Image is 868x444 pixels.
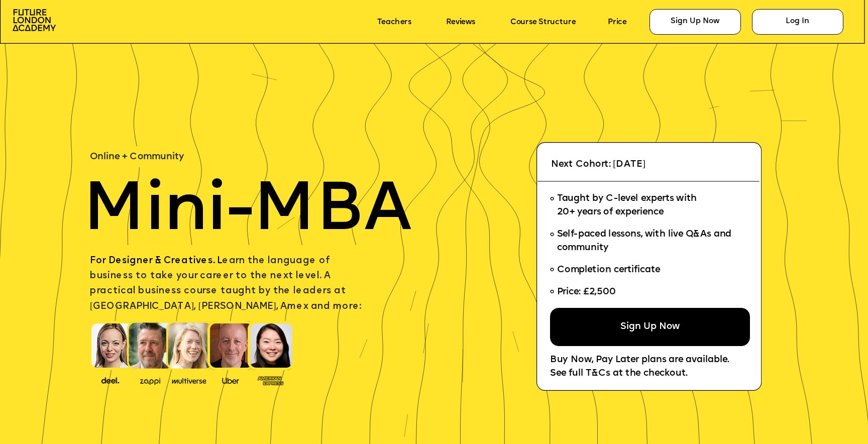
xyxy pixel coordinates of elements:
span: Self-paced lessons, with live Q&As and community [557,230,734,253]
span: Taught by C-level experts with 20+ years of experience [557,194,697,217]
span: Mini-MBA [83,178,412,246]
img: image-93eab660-639c-4de6-957c-4ae039a0235a.png [254,374,288,386]
span: Buy Now, Pay Later plans are available. [550,356,729,365]
img: image-b7d05013-d886-4065-8d38-3eca2af40620.png [169,374,209,385]
a: Price [608,18,626,26]
span: Price: £2,500 [557,288,616,297]
span: For Designer & Creatives. L [90,256,222,266]
span: Online + Community [90,152,184,162]
span: Next Cohort: [DATE] [551,160,645,169]
a: Course Structure [510,18,576,26]
img: image-aac980e9-41de-4c2d-a048-f29dd30a0068.png [13,9,56,31]
span: See full T&Cs at the checkout. [550,369,687,379]
a: Reviews [446,18,475,26]
img: image-b2f1584c-cbf7-4a77-bbe0-f56ae6ee31f2.png [133,375,167,385]
a: Teachers [377,18,411,26]
img: image-388f4489-9820-4c53-9b08-f7df0b8d4ae2.png [93,374,128,385]
span: earn the language of business to take your career to the next level. A practical business course ... [90,256,361,311]
span: Completion certificate [557,266,661,275]
img: image-99cff0b2-a396-4aab-8550-cf4071da2cb9.png [213,375,248,385]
